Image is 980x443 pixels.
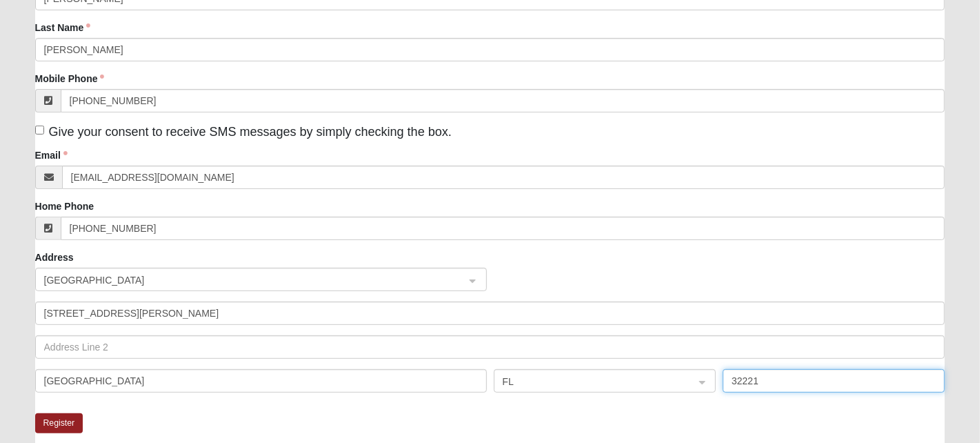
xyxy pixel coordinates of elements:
[35,199,94,213] label: Home Phone
[35,148,68,162] label: Email
[35,72,105,86] label: Mobile Phone
[35,21,91,35] label: Last Name
[35,126,44,135] input: Give your consent to receive SMS messages by simply checking the box.
[35,413,83,433] button: Register
[503,374,682,389] span: FL
[35,302,946,325] input: Address Line 1
[35,369,487,393] input: City
[44,273,453,288] span: United States
[49,125,452,139] span: Give your consent to receive SMS messages by simply checking the box.
[35,335,946,359] input: Address Line 2
[723,369,945,393] input: Zip
[35,250,74,264] label: Address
